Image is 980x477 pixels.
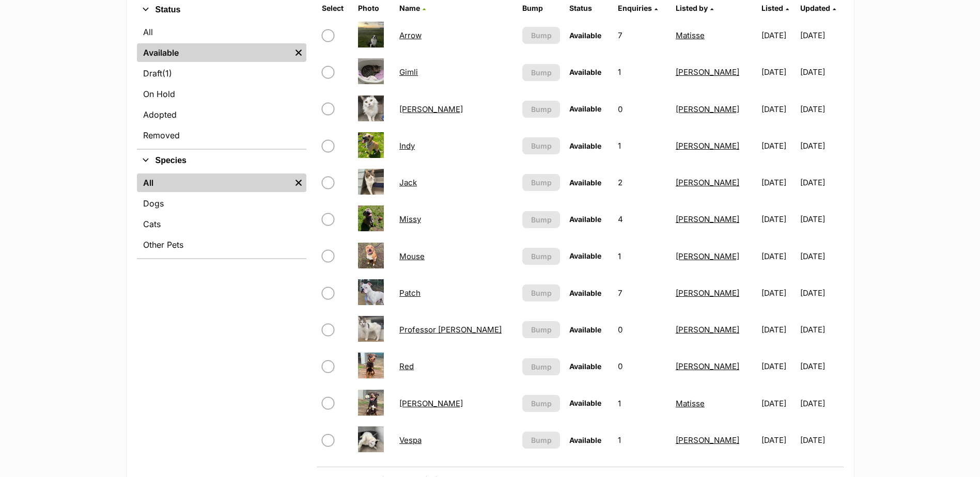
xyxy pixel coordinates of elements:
td: [DATE] [757,275,799,311]
a: [PERSON_NAME] [676,104,739,114]
span: Bump [531,214,552,225]
td: 0 [614,312,671,347]
span: Available [569,68,601,76]
td: 4 [614,201,671,237]
td: [DATE] [800,312,842,347]
td: [DATE] [757,165,799,200]
a: Enquiries [618,4,658,12]
td: [DATE] [757,239,799,274]
span: Available [569,399,601,407]
span: Bump [531,324,552,335]
span: Listed [761,4,783,12]
a: Remove filter [291,43,306,62]
td: [DATE] [757,54,799,90]
a: Mouse [399,251,425,261]
span: Name [399,4,420,12]
td: [DATE] [800,165,842,200]
button: Bump [522,137,561,154]
td: [DATE] [800,386,842,421]
div: Species [137,171,306,258]
a: [PERSON_NAME] [399,104,463,114]
span: Bump [531,435,552,446]
a: Indy [399,141,415,151]
button: Bump [522,101,561,118]
a: Remove filter [291,173,306,192]
td: [DATE] [757,201,799,237]
a: Gimli [399,67,418,77]
a: Updated [800,4,836,12]
td: [DATE] [757,91,799,127]
td: [DATE] [757,128,799,164]
button: Bump [522,248,561,265]
a: Arrow [399,30,422,40]
td: [DATE] [757,312,799,347]
td: 0 [614,348,671,384]
td: [DATE] [800,239,842,274]
a: Patch [399,288,421,298]
button: Bump [522,27,561,44]
a: Matisse [676,30,705,40]
a: [PERSON_NAME] [676,288,739,298]
a: Cats [137,215,306,233]
span: Bump [531,288,552,298]
a: [PERSON_NAME] [676,251,739,261]
span: Bump [531,30,552,41]
a: Red [399,361,414,371]
a: Professor [PERSON_NAME] [399,325,502,335]
a: [PERSON_NAME] [676,178,739,187]
button: Bump [522,284,561,301]
span: Available [569,31,601,40]
span: Bump [531,104,552,115]
button: Species [137,154,306,167]
div: Status [137,21,306,149]
a: [PERSON_NAME] [676,361,739,371]
span: translation missing: en.admin.listings.index.attributes.enquiries [618,4,652,12]
td: [DATE] [800,422,842,458]
td: [DATE] [800,348,842,384]
a: All [137,173,291,192]
a: Available [137,43,291,62]
span: Bump [531,177,552,188]
span: Available [569,362,601,371]
span: Available [569,104,601,113]
a: Listed by [676,4,713,12]
button: Bump [522,174,561,191]
a: Adopted [137,105,306,124]
a: [PERSON_NAME] [399,399,463,408]
a: On Hold [137,85,306,103]
td: 0 [614,91,671,127]
a: Listed [761,4,789,12]
a: [PERSON_NAME] [676,214,739,224]
a: Vespa [399,435,422,445]
span: Listed by [676,4,708,12]
span: Available [569,289,601,297]
td: 7 [614,18,671,53]
td: 2 [614,165,671,200]
button: Status [137,3,306,17]
td: [DATE] [757,386,799,421]
a: Draft [137,64,306,83]
span: Available [569,325,601,334]
span: Available [569,251,601,260]
a: All [137,23,306,41]
span: Bump [531,398,552,409]
a: Dogs [137,194,306,213]
a: Missy [399,214,421,224]
a: [PERSON_NAME] [676,67,739,77]
button: Bump [522,64,561,81]
span: (1) [162,67,172,79]
td: [DATE] [757,422,799,458]
a: [PERSON_NAME] [676,435,739,445]
td: [DATE] [757,18,799,53]
a: Matisse [676,399,705,408]
span: Bump [531,140,552,151]
button: Bump [522,432,561,449]
td: 1 [614,128,671,164]
td: 1 [614,54,671,90]
button: Bump [522,358,561,375]
td: [DATE] [800,91,842,127]
td: 1 [614,422,671,458]
span: Updated [800,4,830,12]
button: Bump [522,321,561,338]
a: Removed [137,126,306,145]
